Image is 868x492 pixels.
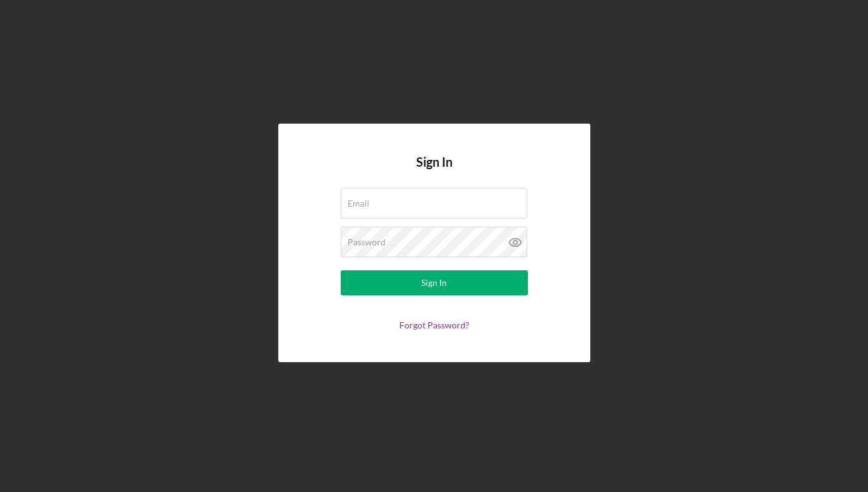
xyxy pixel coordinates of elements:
[341,270,528,295] button: Sign In
[399,320,469,330] a: Forgot Password?
[416,155,452,188] h4: Sign In
[421,270,447,295] div: Sign In
[348,199,369,209] label: Email
[348,237,386,247] label: Password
